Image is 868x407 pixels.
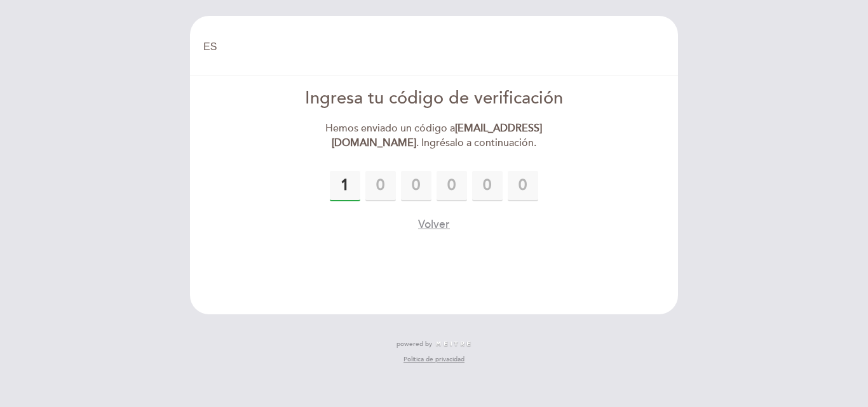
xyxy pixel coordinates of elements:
[397,340,432,349] span: powered by
[288,86,580,111] div: Ingresa tu código de verificación
[418,217,450,232] button: Volver
[437,171,467,201] input: 0
[332,122,543,149] strong: [EMAIL_ADDRESS][DOMAIN_NAME]
[403,355,465,364] a: Política de privacidad
[365,171,396,201] input: 0
[330,171,360,201] input: 0
[508,171,538,201] input: 0
[472,171,503,201] input: 0
[435,341,471,347] img: MEITRE
[288,121,580,150] div: Hemos enviado un código a . Ingrésalo a continuación.
[401,171,431,201] input: 0
[397,340,471,349] a: powered by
